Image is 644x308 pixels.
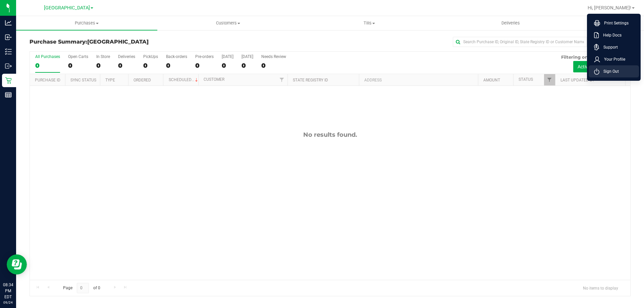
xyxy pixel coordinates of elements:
[588,5,631,10] span: Hi, [PERSON_NAME]!
[5,34,12,41] inline-svg: Inbound
[96,54,110,59] div: In Store
[5,91,12,98] inline-svg: Reports
[299,20,439,26] span: Tills
[166,54,187,59] div: Back-orders
[276,74,287,85] a: Filter
[492,20,529,26] span: Deliveries
[599,44,618,51] span: Support
[68,54,88,59] div: Open Carts
[5,48,12,55] inline-svg: Inventory
[440,16,581,30] a: Deliveries
[578,283,624,293] span: No items to display
[68,62,88,69] div: 0
[35,54,60,59] div: All Purchases
[143,62,158,69] div: 0
[483,78,500,82] a: Amount
[35,78,60,82] a: Purchase ID
[599,32,622,39] span: Help Docs
[600,56,625,63] span: Your Profile
[222,62,233,69] div: 0
[118,54,135,59] div: Deliveries
[5,19,12,26] inline-svg: Analytics
[3,300,13,305] p: 09/24
[261,62,286,69] div: 0
[453,37,587,47] input: Search Purchase ID, Original ID, State Registry ID or Customer Name...
[118,62,135,69] div: 0
[600,20,629,26] span: Print Settings
[169,77,199,82] a: Scheduled
[560,78,594,82] a: Last Updated By
[157,16,299,30] a: Customers
[105,78,115,82] a: Type
[594,32,636,39] a: Help Docs
[573,61,604,72] button: Active only
[241,62,253,69] div: 0
[87,39,149,45] span: [GEOGRAPHIC_DATA]
[7,254,27,274] iframe: Resource center
[195,54,214,59] div: Pre-orders
[16,16,157,30] a: Purchases
[5,63,12,69] inline-svg: Outbound
[5,77,12,84] inline-svg: Retail
[589,65,639,77] li: Sign Out
[30,131,630,138] div: No results found.
[195,62,214,69] div: 0
[57,283,106,293] span: Page of 0
[261,54,286,59] div: Needs Review
[293,78,328,82] a: State Registry ID
[166,62,187,69] div: 0
[544,74,555,85] a: Filter
[519,77,533,82] a: Status
[35,62,60,69] div: 0
[204,77,224,82] a: Customer
[299,16,440,30] a: Tills
[359,74,478,86] th: Address
[143,54,158,59] div: PickUps
[96,62,110,69] div: 0
[158,20,298,26] span: Customers
[599,68,619,75] span: Sign Out
[30,39,230,45] h3: Purchase Summary:
[133,78,151,82] a: Ordered
[222,54,233,59] div: [DATE]
[3,282,13,300] p: 08:34 PM EDT
[241,54,253,59] div: [DATE]
[594,44,636,51] a: Support
[16,20,157,26] span: Purchases
[44,5,90,11] span: [GEOGRAPHIC_DATA]
[561,54,605,60] span: Filtering on status:
[70,78,96,82] a: Sync Status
